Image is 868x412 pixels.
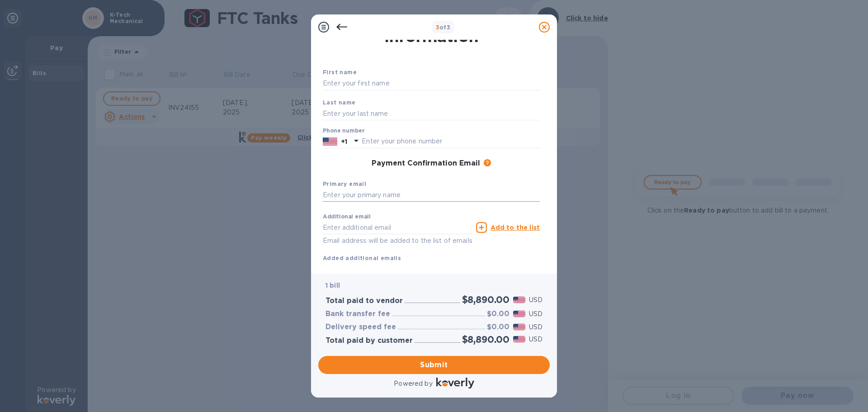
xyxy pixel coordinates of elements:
span: Submit [325,360,542,370]
input: Enter your first name [323,77,540,90]
h2: $8,890.00 [462,294,509,305]
h2: $8,890.00 [462,334,509,345]
p: Powered by [394,379,432,388]
p: USD [529,322,542,332]
img: USD [513,311,525,317]
h3: Total paid to vendor [325,297,403,305]
h3: Total paid by customer [325,336,413,345]
img: USD [513,297,525,303]
span: 3 [436,24,439,31]
b: of 3 [436,24,451,31]
h3: $0.00 [487,323,509,331]
p: USD [529,335,542,344]
h3: $0.00 [487,310,509,318]
img: Logo [436,378,474,388]
b: Primary email [323,180,366,187]
p: USD [529,309,542,319]
input: Enter your primary name [323,189,540,202]
p: USD [529,295,542,305]
img: USD [513,324,525,330]
input: Enter your last name [323,107,540,120]
b: Last name [323,99,356,106]
label: Phone number [323,128,364,134]
h3: Delivery speed fee [325,323,396,331]
input: Enter additional email [323,221,472,234]
p: Email address will be added to the list of emails [323,236,472,246]
button: Submit [318,356,550,374]
h3: Bank transfer fee [325,310,390,318]
b: 1 bill [325,282,340,289]
u: Add to the list [491,224,540,231]
h3: Payment Confirmation Email [372,159,480,168]
input: Enter your phone number [362,135,540,148]
label: Additional email [323,214,371,220]
b: First name [323,69,357,76]
b: Added additional emails [323,255,401,261]
img: US [323,137,337,147]
p: +1 [341,137,347,146]
h1: Payment Contact Information [323,8,540,46]
img: USD [513,336,525,342]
